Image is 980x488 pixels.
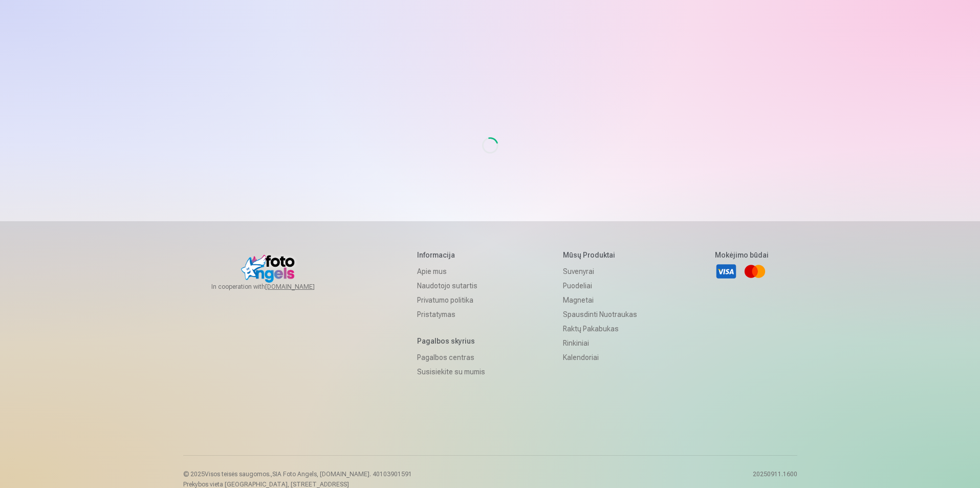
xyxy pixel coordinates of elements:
[715,250,769,260] h5: Mokėjimo būdai
[563,279,637,293] a: Puodeliai
[417,279,485,293] a: Naudotojo sutartis
[417,293,485,307] a: Privatumo politika
[417,365,485,379] a: Susisiekite su mumis
[417,336,485,346] h5: Pagalbos skyrius
[183,470,412,478] p: © 2025 Visos teisės saugomos. ,
[563,322,637,336] a: Raktų pakabukas
[417,350,485,365] a: Pagalbos centras
[265,283,339,291] a: [DOMAIN_NAME]
[417,307,485,322] a: Pristatymas
[563,250,637,260] h5: Mūsų produktai
[417,264,485,279] a: Apie mus
[715,260,737,283] a: Visa
[563,350,637,365] a: Kalendoriai
[417,250,485,260] h5: Informacija
[744,260,766,283] a: Mastercard
[211,283,339,291] span: In cooperation with
[272,471,412,478] span: SIA Foto Angels, [DOMAIN_NAME]. 40103901591
[563,307,637,322] a: Spausdinti nuotraukas
[563,336,637,350] a: Rinkiniai
[563,264,637,279] a: Suvenyrai
[563,293,637,307] a: Magnetai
